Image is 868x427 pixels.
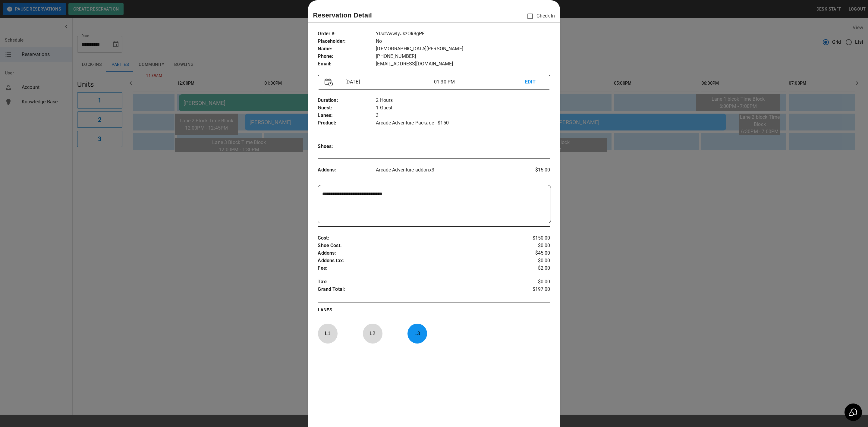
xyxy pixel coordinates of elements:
p: L 1 [318,326,338,341]
p: Lanes : [318,112,376,119]
p: Tax : [318,278,511,286]
p: [DATE] [343,78,434,86]
p: [EMAIL_ADDRESS][DOMAIN_NAME] [376,60,550,68]
p: Shoes : [318,143,376,150]
p: Check In [524,10,555,23]
p: 1 Guest [376,104,550,112]
p: No [376,38,550,45]
p: Name : [318,45,376,53]
p: Reservation Detail [313,10,372,20]
p: $0.00 [511,242,550,250]
p: 3 [376,112,550,119]
p: YlscfAvwIyJkzOIi8gPF [376,30,550,38]
p: $45.00 [511,250,550,257]
p: $0.00 [511,257,550,265]
p: LANES [318,307,550,315]
img: Vector [325,78,333,86]
p: [PHONE_NUMBER] [376,53,550,60]
p: $2.00 [511,265,550,272]
p: Email : [318,60,376,68]
p: Product : [318,119,376,127]
p: Addons : [318,250,511,257]
p: $0.00 [511,278,550,286]
p: EDIT [525,78,543,86]
p: 01:30 PM [434,78,525,86]
p: Cost : [318,234,511,242]
p: Phone : [318,53,376,60]
p: Shoe Cost : [318,242,511,250]
p: 2 Hours [376,97,550,104]
p: L 2 [363,326,382,341]
p: Guest : [318,104,376,112]
p: $197.00 [511,286,550,295]
p: Addons tax : [318,257,511,265]
p: Fee : [318,265,511,272]
p: Duration : [318,97,376,104]
p: L 3 [407,326,427,341]
p: [DEMOGRAPHIC_DATA][PERSON_NAME] [376,45,550,53]
p: Placeholder : [318,38,376,45]
p: Arcade Adventure addon x 3 [376,166,511,174]
p: $150.00 [511,234,550,242]
p: Order # : [318,30,376,38]
p: $15.00 [511,166,550,174]
p: Arcade Adventure Package - $150 [376,119,550,127]
p: Grand Total : [318,286,511,295]
p: Addons : [318,166,376,174]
